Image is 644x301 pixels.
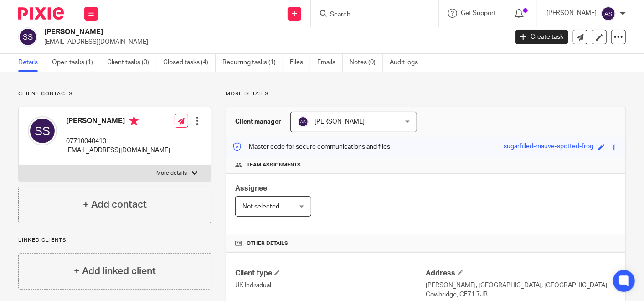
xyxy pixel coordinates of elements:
h3: Client manager [235,117,281,126]
h2: [PERSON_NAME] [44,27,410,37]
p: 07710040410 [66,137,170,146]
div: sugarfilled-mauve-spotted-frog [504,142,593,152]
a: Open tasks (1) [52,54,100,72]
p: Cowbridge, CF71 7JB [426,290,616,299]
p: Master code for secure communications and files [233,142,390,151]
a: Client tasks (0) [107,54,156,72]
p: UK Individual [235,281,426,290]
h4: Client type [235,269,426,278]
span: [PERSON_NAME] [314,119,365,125]
p: [EMAIL_ADDRESS][DOMAIN_NAME] [44,37,502,47]
p: [EMAIL_ADDRESS][DOMAIN_NAME] [66,146,170,155]
a: Closed tasks (4) [163,54,216,72]
h4: + Add linked client [74,264,156,278]
a: Notes (0) [350,54,383,72]
img: svg%3E [298,116,309,127]
p: More details [226,90,626,98]
p: More details [157,170,187,177]
span: Assignee [235,185,267,192]
a: Emails [317,54,343,72]
a: Audit logs [390,54,425,72]
i: Primary [129,116,139,125]
h4: Address [426,269,616,278]
h4: + Add contact [83,197,147,212]
img: svg%3E [28,116,57,145]
span: Not selected [242,203,279,210]
img: svg%3E [18,27,37,47]
span: Other details [247,240,288,247]
h4: [PERSON_NAME] [66,116,170,128]
span: Team assignments [247,161,301,169]
p: [PERSON_NAME] [546,9,597,18]
a: Files [290,54,310,72]
a: Details [18,54,45,72]
img: svg%3E [601,6,616,21]
span: Get Support [461,10,496,16]
img: Pixie [18,7,64,20]
p: [PERSON_NAME], [GEOGRAPHIC_DATA], [GEOGRAPHIC_DATA] [426,281,616,290]
p: Client contacts [18,90,211,98]
a: Create task [515,30,568,44]
a: Recurring tasks (1) [222,54,283,72]
input: Search [329,11,411,19]
p: Linked clients [18,237,211,244]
